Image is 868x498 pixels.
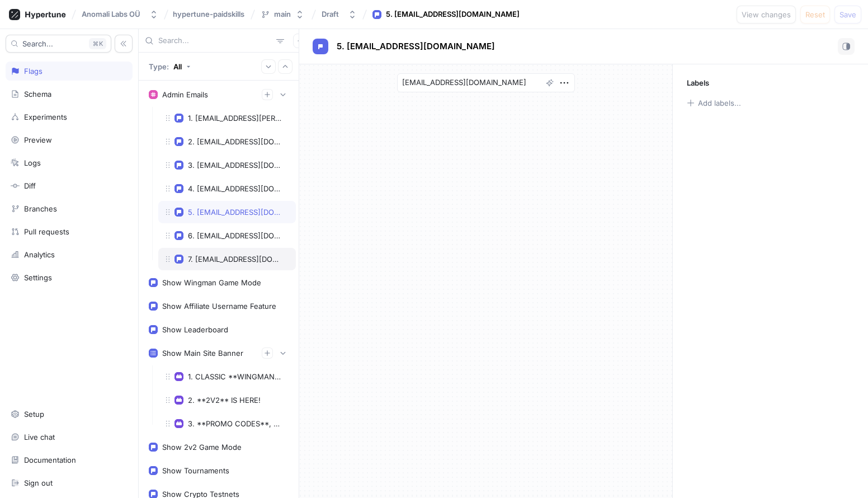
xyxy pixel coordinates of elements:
div: Show Affiliate Username Feature [162,302,276,311]
p: Labels [687,78,709,87]
div: Setup [24,410,44,419]
button: Search...K [6,35,111,53]
span: Reset [805,11,825,18]
div: Anomali Labs OÜ [82,10,140,19]
div: 1. [EMAIL_ADDRESS][PERSON_NAME][DOMAIN_NAME] [188,114,284,123]
div: Sign out [24,478,53,487]
span: Search... [22,40,53,47]
div: Show Main Site Banner [162,349,243,358]
div: Show Wingman Game Mode [162,278,261,287]
input: Search... [158,35,272,46]
button: Type: All [145,57,195,76]
div: Experiments [24,112,67,121]
div: Show 2v2 Game Mode [162,443,242,452]
div: Show Tournaments [162,466,229,475]
div: All [173,62,182,71]
div: Show Leaderboard [162,325,228,334]
div: 5. [EMAIL_ADDRESS][DOMAIN_NAME] [188,208,284,217]
div: 7. [EMAIL_ADDRESS][DOMAIN_NAME] [188,255,284,264]
a: Documentation [6,450,133,469]
textarea: [EMAIL_ADDRESS][DOMAIN_NAME] [397,73,575,92]
button: Expand all [261,59,276,74]
div: 5. [EMAIL_ADDRESS][DOMAIN_NAME] [386,9,520,20]
div: Settings [24,273,52,282]
div: Live chat [24,433,55,441]
div: 6. [EMAIL_ADDRESS][DOMAIN_NAME] [188,231,284,240]
div: Admin Emails [162,90,208,99]
div: 1. CLASSIC **WINGMAN** MODE [188,372,284,381]
p: 5. [EMAIL_ADDRESS][DOMAIN_NAME] [337,40,495,53]
div: 2. [EMAIL_ADDRESS][DOMAIN_NAME] [188,137,284,146]
span: Save [839,11,856,18]
p: Type: [149,62,169,71]
button: Anomali Labs OÜ [77,5,163,24]
button: Add labels... [683,96,744,110]
div: Draft [322,10,339,19]
span: hypertune-paidskills [173,10,244,18]
button: Reset [800,6,830,24]
div: main [274,10,291,19]
div: Preview [24,135,52,144]
div: Analytics [24,250,55,259]
button: main [256,5,309,24]
div: Diff [24,181,36,190]
div: Logs [24,158,41,167]
div: Pull requests [24,227,69,236]
div: Documentation [24,455,76,464]
div: Branches [24,204,57,213]
div: Schema [24,90,51,98]
button: Draft [317,5,361,24]
button: Save [834,6,861,24]
span: View changes [742,11,791,18]
button: View changes [737,6,796,24]
div: 3. [EMAIL_ADDRESS][DOMAIN_NAME] [188,161,284,170]
div: K [89,38,106,49]
div: 3. **PROMO CODES**, UPDATES, [188,419,284,428]
div: 4. [EMAIL_ADDRESS][DOMAIN_NAME] [188,184,284,193]
button: Collapse all [278,59,293,74]
div: Flags [24,67,43,76]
